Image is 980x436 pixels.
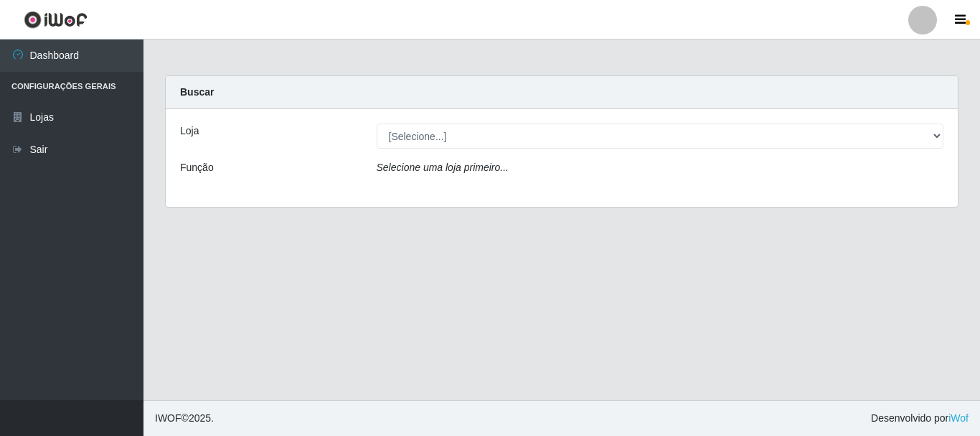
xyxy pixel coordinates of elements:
i: Selecione uma loja primeiro... [377,162,509,173]
span: Desenvolvido por [871,411,969,426]
img: CoreUI Logo [24,11,88,29]
a: iWof [948,412,969,424]
span: IWOF [155,412,182,424]
strong: Buscar [180,86,214,98]
span: © 2025 . [155,411,214,426]
label: Função [180,160,214,175]
label: Loja [180,124,199,139]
